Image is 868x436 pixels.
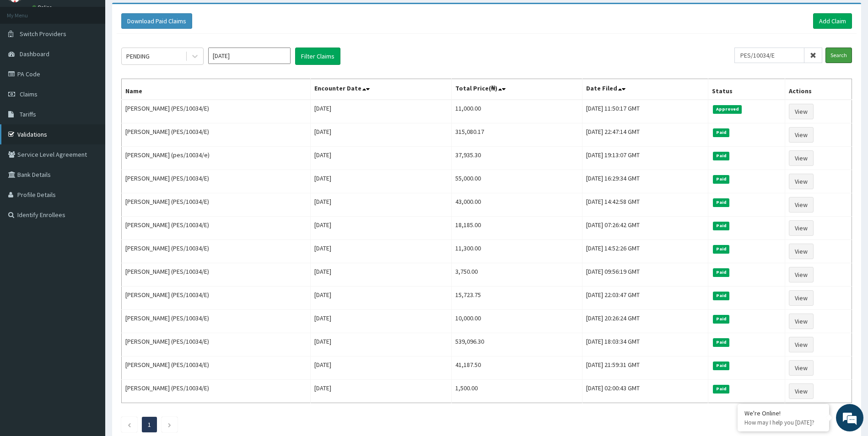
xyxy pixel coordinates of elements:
[311,193,452,217] td: [DATE]
[744,409,822,417] div: We're Online!
[20,30,66,38] span: Switch Providers
[713,268,729,276] span: Paid
[127,420,131,429] a: Previous page
[311,380,452,403] td: [DATE]
[311,356,452,380] td: [DATE]
[708,79,785,100] th: Status
[713,175,729,183] span: Paid
[150,5,172,27] div: Minimize live chat window
[122,356,311,380] td: [PERSON_NAME] (PES/10034/E)
[122,170,311,193] td: [PERSON_NAME] (PES/10034/E)
[53,115,126,207] span: We're online!
[713,152,729,160] span: Paid
[789,197,814,213] a: View
[789,220,814,236] a: View
[311,310,452,333] td: [DATE]
[20,50,49,58] span: Dashboard
[713,338,729,346] span: Paid
[713,128,729,137] span: Paid
[167,420,172,429] a: Next page
[582,263,708,287] td: [DATE] 09:56:19 GMT
[5,250,174,282] textarea: Type your message and hit 'Enter'
[452,123,582,147] td: 315,080.17
[582,310,708,333] td: [DATE] 20:26:24 GMT
[121,13,192,29] button: Download Paid Claims
[452,333,582,356] td: 539,096.30
[789,150,814,166] a: View
[582,193,708,217] td: [DATE] 14:42:58 GMT
[582,170,708,193] td: [DATE] 16:29:34 GMT
[122,380,311,403] td: [PERSON_NAME] (PES/10034/E)
[789,383,814,399] a: View
[789,267,814,282] a: View
[311,123,452,147] td: [DATE]
[452,193,582,217] td: 43,000.00
[713,105,742,113] span: Approved
[148,420,151,429] a: Page 1 is your current page
[122,287,311,310] td: [PERSON_NAME] (PES/10034/E)
[122,263,311,287] td: [PERSON_NAME] (PES/10034/E)
[785,79,852,100] th: Actions
[20,110,36,118] span: Tariffs
[17,46,37,69] img: d_794563401_company_1708531726252_794563401
[789,244,814,259] a: View
[20,90,38,98] span: Claims
[452,217,582,240] td: 18,185.00
[311,79,452,100] th: Encounter Date
[122,193,311,217] td: [PERSON_NAME] (PES/10034/E)
[122,100,311,123] td: [PERSON_NAME] (PES/10034/E)
[126,52,150,61] div: PENDING
[311,217,452,240] td: [DATE]
[582,100,708,123] td: [DATE] 11:50:17 GMT
[582,217,708,240] td: [DATE] 07:26:42 GMT
[789,104,814,119] a: View
[582,240,708,263] td: [DATE] 14:52:26 GMT
[452,356,582,380] td: 41,187.50
[789,290,814,306] a: View
[734,48,804,63] input: Search by HMO ID
[582,123,708,147] td: [DATE] 22:47:14 GMT
[311,333,452,356] td: [DATE]
[789,360,814,376] a: View
[452,287,582,310] td: 15,723.75
[825,48,852,63] input: Search
[452,147,582,170] td: 37,935.30
[295,48,340,65] button: Filter Claims
[582,333,708,356] td: [DATE] 18:03:34 GMT
[311,287,452,310] td: [DATE]
[582,356,708,380] td: [DATE] 21:59:31 GMT
[789,337,814,352] a: View
[452,310,582,333] td: 10,000.00
[582,287,708,310] td: [DATE] 22:03:47 GMT
[32,4,54,11] a: Online
[122,333,311,356] td: [PERSON_NAME] (PES/10034/E)
[122,217,311,240] td: [PERSON_NAME] (PES/10034/E)
[713,222,729,230] span: Paid
[713,362,729,370] span: Paid
[208,48,291,64] input: Select Month and Year
[311,240,452,263] td: [DATE]
[311,147,452,170] td: [DATE]
[713,198,729,207] span: Paid
[452,240,582,263] td: 11,300.00
[452,170,582,193] td: 55,000.00
[452,79,582,100] th: Total Price(₦)
[452,100,582,123] td: 11,000.00
[713,315,729,323] span: Paid
[789,174,814,189] a: View
[452,263,582,287] td: 3,750.00
[789,127,814,143] a: View
[311,263,452,287] td: [DATE]
[813,13,852,29] a: Add Claim
[452,380,582,403] td: 1,500.00
[311,170,452,193] td: [DATE]
[582,147,708,170] td: [DATE] 19:13:07 GMT
[48,51,154,63] div: Chat with us now
[582,380,708,403] td: [DATE] 02:00:43 GMT
[122,310,311,333] td: [PERSON_NAME] (PES/10034/E)
[122,240,311,263] td: [PERSON_NAME] (PES/10034/E)
[789,314,814,329] a: View
[713,385,729,393] span: Paid
[582,79,708,100] th: Date Filed
[713,292,729,300] span: Paid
